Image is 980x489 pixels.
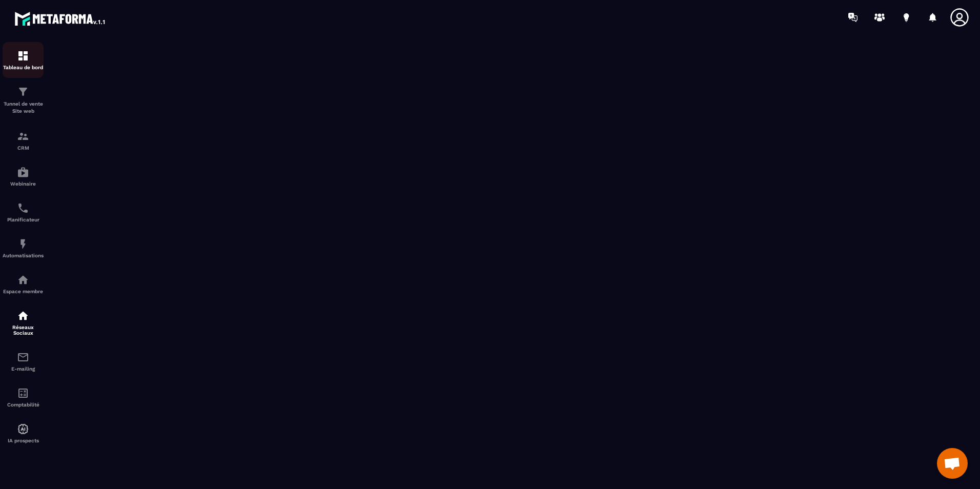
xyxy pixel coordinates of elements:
[17,86,29,98] img: formation
[3,123,44,158] a: formationformationCRM
[17,274,29,286] img: automations
[17,130,29,142] img: formation
[3,181,44,187] p: Webinaire
[17,387,29,399] img: accountant
[937,448,968,479] a: Ouvrir le chat
[17,166,29,178] img: automations
[3,302,44,343] a: social-networksocial-networkRéseaux Sociaux
[3,194,44,230] a: schedulerschedulerPlanificateur
[3,42,44,78] a: formationformationTableau de bord
[3,266,44,302] a: automationsautomationsEspace membre
[3,438,44,443] p: IA prospects
[14,9,107,28] img: logo
[17,50,29,62] img: formation
[3,289,44,294] p: Espace membre
[3,158,44,194] a: automationsautomationsWebinaire
[3,402,44,407] p: Comptabilité
[3,253,44,258] p: Automatisations
[3,65,44,70] p: Tableau de bord
[3,379,44,415] a: accountantaccountantComptabilité
[3,343,44,379] a: emailemailE-mailing
[3,230,44,266] a: automationsautomationsAutomatisations
[3,78,44,123] a: formationformationTunnel de vente Site web
[17,423,29,435] img: automations
[3,100,44,115] p: Tunnel de vente Site web
[17,310,29,322] img: social-network
[17,238,29,250] img: automations
[3,217,44,222] p: Planificateur
[17,351,29,363] img: email
[17,202,29,214] img: scheduler
[3,366,44,372] p: E-mailing
[3,145,44,151] p: CRM
[3,324,44,336] p: Réseaux Sociaux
